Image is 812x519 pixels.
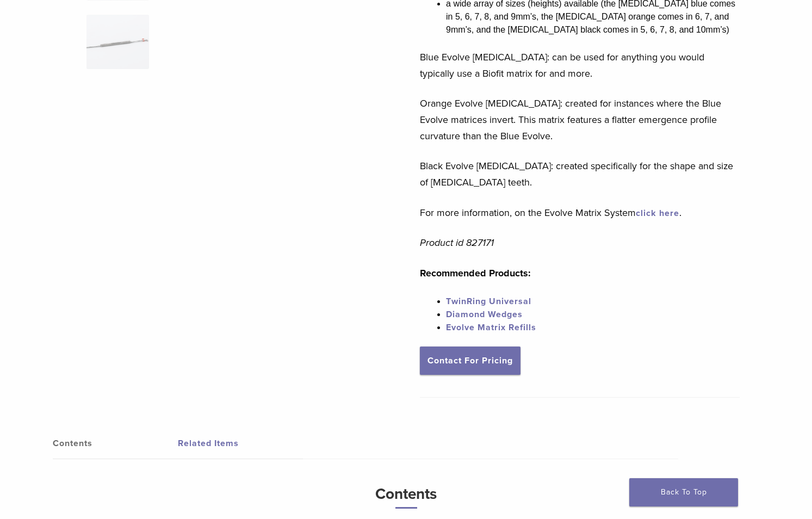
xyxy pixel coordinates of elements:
[420,158,740,190] p: Black Evolve [MEDICAL_DATA]: created specifically for the shape and size of [MEDICAL_DATA] teeth.
[53,428,178,459] a: Contents
[178,428,303,459] a: Related Items
[420,205,740,221] p: For more information, on the Evolve Matrix System .
[107,481,705,509] h3: Contents
[636,208,679,219] a: click here
[420,49,740,82] p: Blue Evolve [MEDICAL_DATA]: can be used for anything you would typically use a Biofit matrix for ...
[629,478,738,506] a: Back To Top
[420,267,531,279] strong: Recommended Products:
[420,237,494,249] em: Product id 827171
[86,15,149,69] img: Evolve All-in-One Kit - Image 5
[420,95,740,144] p: Orange Evolve [MEDICAL_DATA]: created for instances where the Blue Evolve matrices invert. This m...
[446,309,523,320] a: Diamond Wedges
[420,347,520,375] a: Contact For Pricing
[446,296,531,307] a: TwinRing Universal
[446,322,536,333] a: Evolve Matrix Refills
